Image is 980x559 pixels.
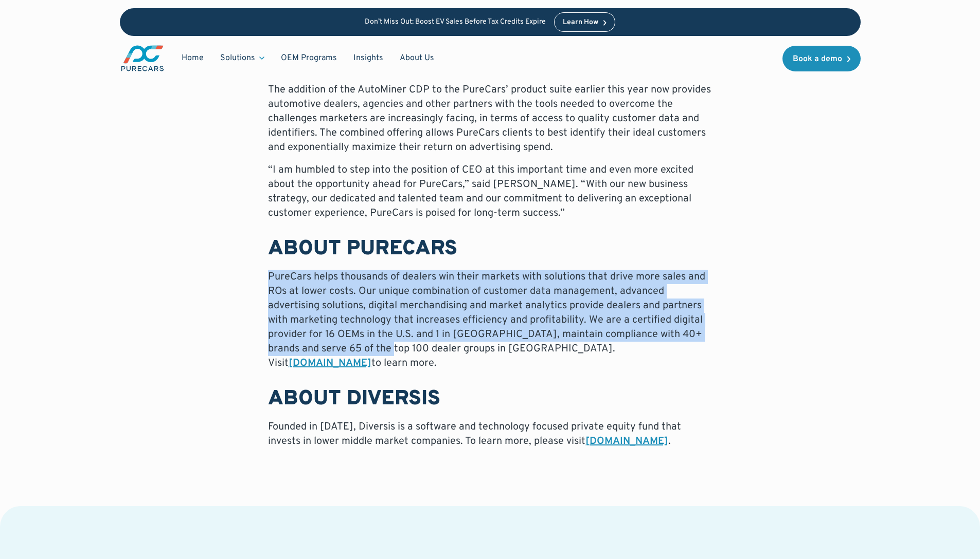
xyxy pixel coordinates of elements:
[268,270,712,370] p: PureCars helps thousands of dealers win their markets with solutions that drive more sales and RO...
[268,163,712,220] p: “I am humbled to step into the position of CEO at this important time and even more excited about...
[268,420,712,449] p: Founded in [DATE], Diversis is a software and technology focused private equity fund that invests...
[365,18,546,27] p: Don’t Miss Out: Boost EV Sales Before Tax Credits Expire
[585,435,668,448] a: [DOMAIN_NAME]
[554,12,615,32] a: Learn How
[220,52,255,64] div: Solutions
[345,48,391,68] a: Insights
[173,48,212,68] a: Home
[563,19,598,26] div: Learn How
[391,48,442,68] a: About Us
[120,44,165,72] a: main
[268,237,712,262] h2: ABOUT PURECARS
[793,55,842,63] div: Book a demo
[212,48,273,68] div: Solutions
[273,48,345,68] a: OEM Programs
[268,83,712,155] p: The addition of the AutoMiner CDP to the PureCars’ product suite earlier this year now provides a...
[782,46,861,71] a: Book a demo
[268,387,712,412] h2: ABOUT DIVERSIS
[120,44,165,72] img: purecars logo
[289,357,371,370] a: [DOMAIN_NAME]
